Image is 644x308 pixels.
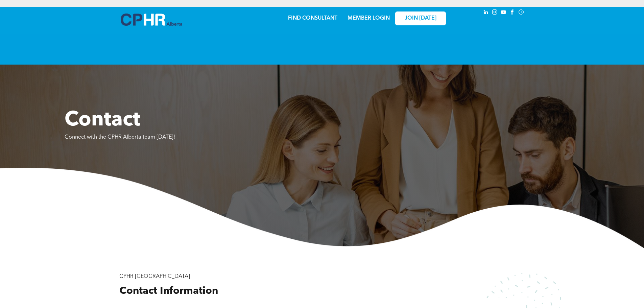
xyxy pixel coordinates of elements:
span: CPHR [GEOGRAPHIC_DATA] [119,274,190,279]
span: Connect with the CPHR Alberta team [DATE]! [65,135,175,140]
span: Contact Information [119,286,218,296]
a: instagram [491,8,499,18]
a: FIND CONSULTANT [288,16,337,21]
a: youtube [500,8,507,18]
a: facebook [509,8,516,18]
a: linkedin [482,8,490,18]
a: Social network [518,8,525,18]
span: Contact [65,110,140,131]
a: JOIN [DATE] [395,11,446,25]
a: MEMBER LOGIN [348,16,390,21]
img: A blue and white logo for cp alberta [121,14,182,26]
span: JOIN [DATE] [405,15,436,22]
